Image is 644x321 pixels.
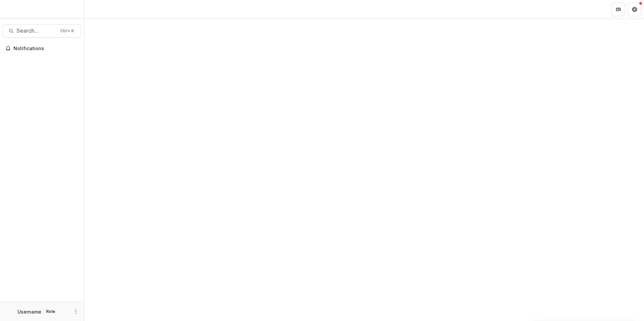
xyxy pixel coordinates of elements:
div: Ctrl + K [59,27,75,35]
button: Get Help [628,3,641,16]
button: More [72,308,80,316]
nav: breadcrumb [87,4,116,14]
button: Search... [3,24,81,38]
button: Notifications [3,43,81,54]
p: Username [18,308,41,315]
button: Partners [612,3,625,16]
p: Role [44,309,57,315]
span: Notifications [13,46,78,51]
span: Search... [17,28,56,34]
